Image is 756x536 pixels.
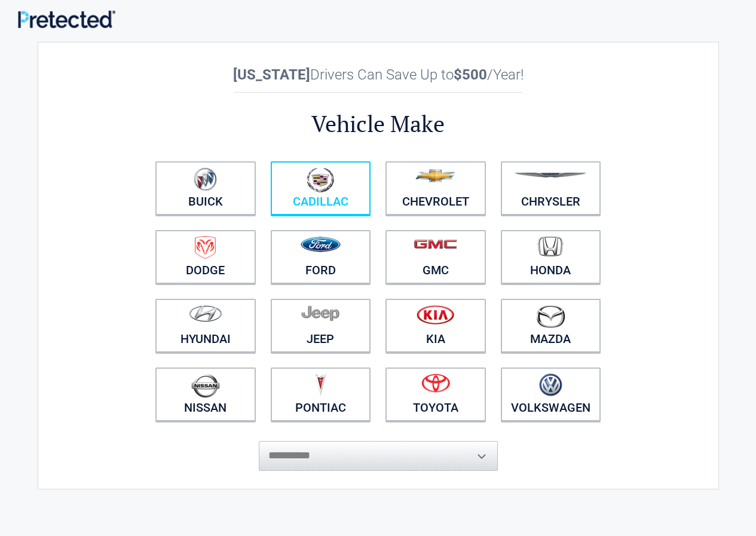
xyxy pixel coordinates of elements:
img: chevrolet [415,169,455,182]
a: Ford [271,230,371,284]
h2: Drivers Can Save Up to /Year [148,66,608,83]
img: honda [538,236,563,257]
a: Chrysler [501,161,601,215]
a: Buick [155,161,256,215]
img: toyota [421,373,450,393]
a: Chevrolet [385,161,486,215]
a: GMC [385,230,486,284]
a: Toyota [385,367,486,421]
img: dodge [195,236,216,259]
a: Pontiac [271,367,371,421]
img: mazda [535,305,565,328]
img: hyundai [189,305,222,322]
b: [US_STATE] [233,66,310,83]
img: Main Logo [18,10,115,28]
a: Volkswagen [501,367,601,421]
a: Hyundai [155,299,256,353]
a: Jeep [271,299,371,353]
a: Kia [385,299,486,353]
a: Mazda [501,299,601,353]
img: kia [417,305,454,324]
b: $500 [454,66,487,83]
a: Cadillac [271,161,371,215]
h2: Vehicle Make [148,109,608,139]
img: pontiac [314,373,326,396]
img: jeep [301,305,339,321]
img: gmc [414,239,457,249]
img: buick [194,167,217,191]
img: ford [301,237,341,252]
img: nissan [191,373,220,398]
a: Nissan [155,367,256,421]
img: cadillac [307,167,334,192]
img: volkswagen [539,373,562,397]
img: chrysler [514,173,587,178]
a: Honda [501,230,601,284]
a: Dodge [155,230,256,284]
